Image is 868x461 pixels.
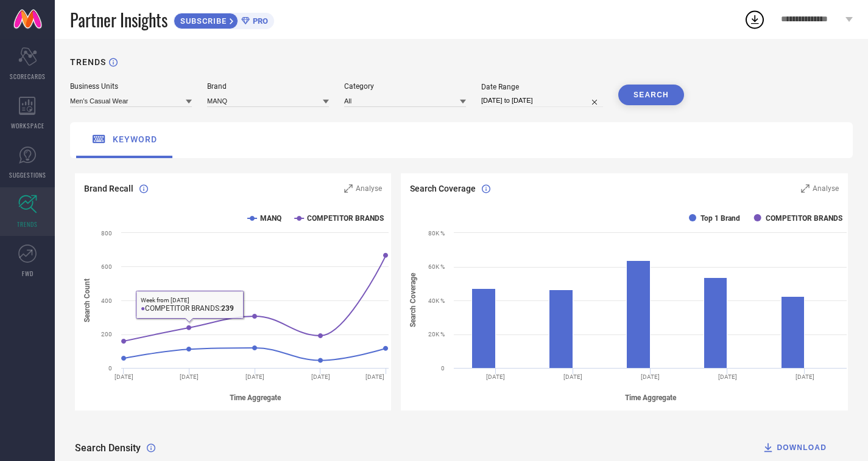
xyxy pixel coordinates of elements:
[486,373,505,380] text: [DATE]
[75,442,141,454] span: Search Density
[762,442,827,454] div: DOWNLOAD
[250,16,268,26] span: PRO
[428,297,445,304] text: 40K %
[101,331,112,338] text: 200
[365,373,384,380] text: [DATE]
[11,121,44,130] span: WORKSPACE
[245,373,264,380] text: [DATE]
[747,435,842,460] button: DOWNLOAD
[356,184,382,193] span: Analyse
[344,82,466,91] div: Category
[10,72,46,81] span: SCORECARDS
[101,230,112,237] text: 800
[70,57,106,67] h1: TRENDS
[174,10,274,29] a: SUBSCRIBEPRO
[766,214,842,223] text: COMPETITOR BRANDS
[718,373,737,380] text: [DATE]
[428,331,445,338] text: 20K %
[83,279,91,322] tspan: Search Count
[801,184,810,193] svg: Zoom
[409,273,417,328] tspan: Search Coverage
[101,263,112,270] text: 600
[344,184,353,193] svg: Zoom
[70,82,192,91] div: Business Units
[311,373,330,380] text: [DATE]
[813,184,839,193] span: Analyse
[796,373,814,380] text: [DATE]
[22,269,34,278] span: FWD
[101,297,112,304] text: 400
[428,263,445,270] text: 60K %
[84,184,133,193] span: Brand Recall
[744,9,766,30] div: Open download list
[625,393,677,402] tspan: Time Aggregate
[230,393,281,402] tspan: Time Aggregate
[108,365,112,372] text: 0
[113,134,157,144] span: keyword
[618,85,684,105] button: SEARCH
[481,94,603,107] input: Select date range
[700,214,740,223] text: Top 1 Brand
[428,230,445,237] text: 80K %
[641,373,660,380] text: [DATE]
[307,214,384,223] text: COMPETITOR BRANDS
[115,373,133,380] text: [DATE]
[410,184,476,193] span: Search Coverage
[70,7,168,32] span: Partner Insights
[563,373,582,380] text: [DATE]
[260,214,281,223] text: MANQ
[9,170,46,179] span: SUGGESTIONS
[481,83,603,91] div: Date Range
[441,365,445,372] text: 0
[180,373,199,380] text: [DATE]
[17,220,38,229] span: TRENDS
[207,82,329,91] div: Brand
[174,16,230,26] span: SUBSCRIBE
